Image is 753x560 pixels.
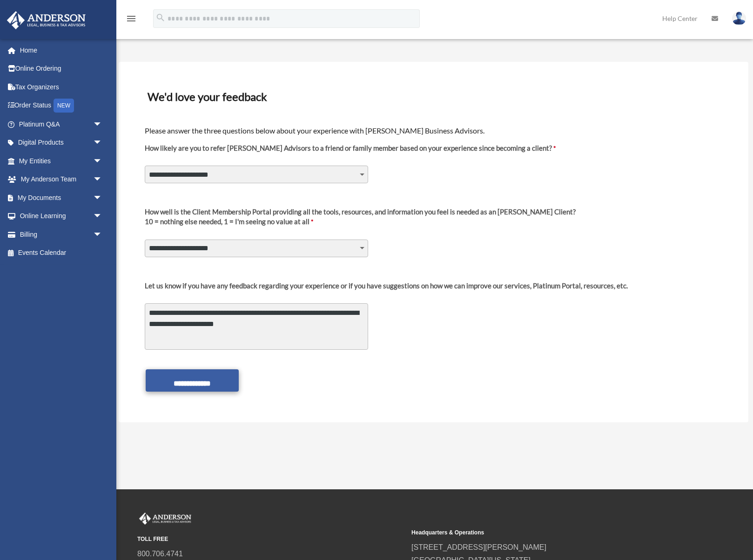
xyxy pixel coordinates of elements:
[54,99,74,113] div: NEW
[7,133,116,152] a: Digital Productsarrow_drop_down
[7,78,116,96] a: Tax Organizers
[411,528,679,538] small: Headquarters & Operations
[145,207,576,217] div: How well is the Client Membership Portal providing all the tools, resources, and information you ...
[7,207,116,226] a: Online Learningarrow_drop_down
[7,60,116,78] a: Online Ordering
[137,534,405,544] small: TOLL FREE
[93,170,112,189] span: arrow_drop_down
[155,13,166,23] i: search
[93,188,112,207] span: arrow_drop_down
[7,115,116,133] a: Platinum Q&Aarrow_drop_down
[126,13,137,24] i: menu
[7,225,116,244] a: Billingarrow_drop_down
[411,543,546,551] a: [STREET_ADDRESS][PERSON_NAME]
[732,12,746,25] img: User Pic
[7,244,116,262] a: Events Calendar
[7,152,116,170] a: My Entitiesarrow_drop_down
[145,126,722,136] h4: Please answer the three questions below about your experience with [PERSON_NAME] Business Advisors.
[4,11,88,29] img: Anderson Advisors Platinum Portal
[145,143,556,160] label: How likely are you to refer [PERSON_NAME] Advisors to a friend or family member based on your exp...
[144,87,723,107] h3: We'd love your feedback
[126,16,137,24] a: menu
[7,170,116,189] a: My Anderson Teamarrow_drop_down
[137,550,183,558] a: 800.706.4741
[145,207,576,234] label: 10 = nothing else needed, 1 = I'm seeing no value at all
[7,96,116,115] a: Order StatusNEW
[93,207,112,226] span: arrow_drop_down
[137,513,193,525] img: Anderson Advisors Platinum Portal
[145,281,628,291] div: Let us know if you have any feedback regarding your experience or if you have suggestions on how ...
[93,133,112,153] span: arrow_drop_down
[7,188,116,207] a: My Documentsarrow_drop_down
[93,225,112,244] span: arrow_drop_down
[93,152,112,171] span: arrow_drop_down
[7,41,116,60] a: Home
[93,115,112,134] span: arrow_drop_down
